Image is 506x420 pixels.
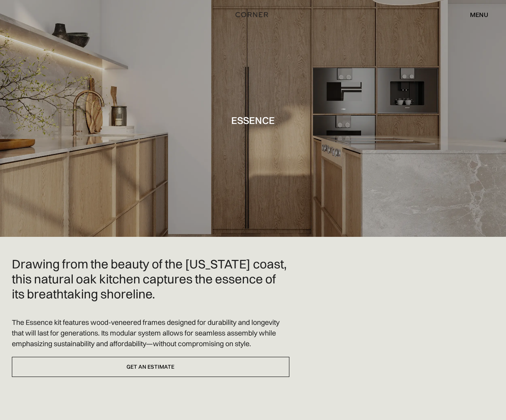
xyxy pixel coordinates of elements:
h2: Drawing from the beauty of the [US_STATE] coast, this natural oak kitchen captures the essence of... [12,257,289,301]
p: The Essence kit features wood-veneered frames designed for durability and longevity that will las... [12,317,289,349]
a: home [221,9,285,20]
h1: Essence [231,115,275,126]
div: menu [470,11,488,18]
a: Get an estimate [12,357,289,377]
div: menu [462,8,488,21]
